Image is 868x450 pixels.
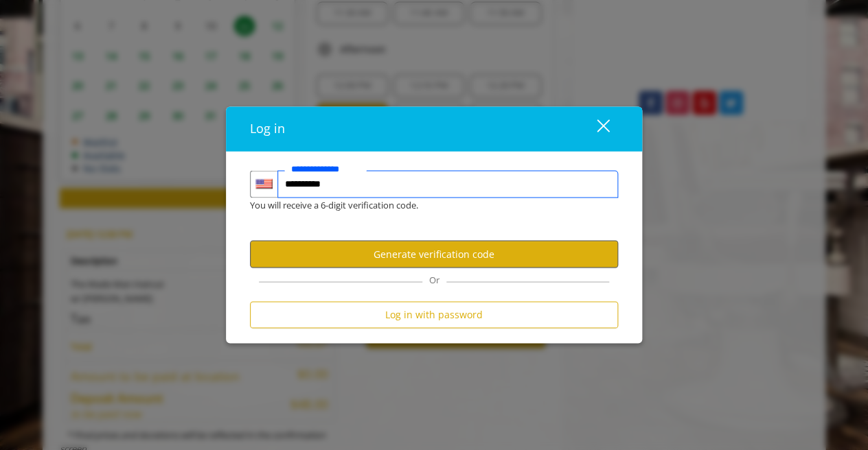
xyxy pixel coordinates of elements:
[422,273,446,285] span: Or
[250,301,618,328] button: Log in with password
[571,115,618,143] button: close dialog
[250,120,285,137] span: Log in
[240,198,608,212] div: You will receive a 6-digit verification code.
[581,119,608,139] div: close dialog
[250,170,277,198] div: Country
[250,241,618,268] button: Generate verification code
